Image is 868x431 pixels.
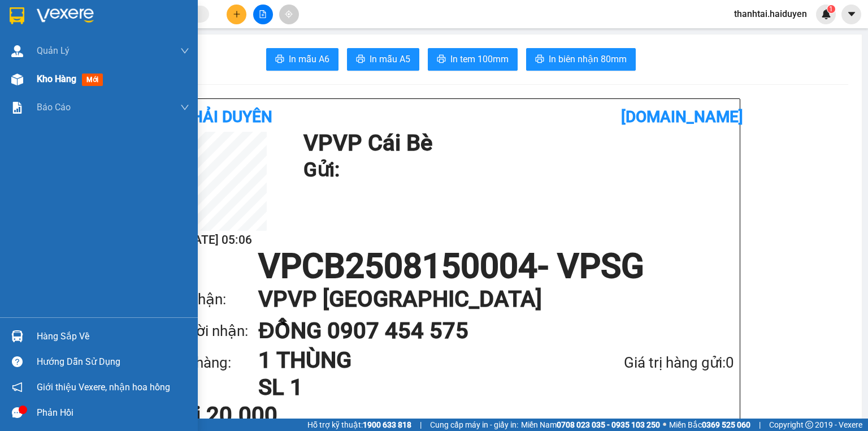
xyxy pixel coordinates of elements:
[12,407,23,418] span: message
[521,419,660,431] span: Miền Nam
[37,328,189,345] div: Hàng sắp về
[535,54,544,65] span: printer
[8,74,27,86] span: Rồi :
[307,419,411,431] span: Hỗ trợ kỹ thuật:
[37,380,170,394] span: Giới thiệu Vexere, nhận hoa hồng
[168,231,267,249] h2: [DATE] 05:06
[303,132,728,154] h1: VP VP Cái Bè
[37,354,189,370] div: Hướng dẫn sử dụng
[420,419,422,431] span: |
[12,382,23,393] span: notification
[73,37,188,50] div: ĐỒNG
[73,11,101,23] span: Nhận:
[227,5,246,24] button: plus
[702,420,750,429] strong: 0369 525 060
[285,10,293,18] span: aim
[11,45,23,57] img: warehouse-icon
[180,46,189,55] span: down
[821,9,831,19] img: icon-new-feature
[168,320,258,343] div: Người nhận:
[564,351,734,374] div: Giá trị hàng gửi: 0
[12,356,23,367] span: question-circle
[192,107,272,126] b: Hải Duyên
[829,5,833,13] span: 1
[168,404,355,426] div: Rồi 20.000
[258,315,711,347] h1: ĐỒNG 0907 454 575
[258,283,711,315] h1: VP VP [GEOGRAPHIC_DATA]
[168,249,734,283] h1: VPCB2508150004 - VPSG
[669,419,750,431] span: Miền Bắc
[663,423,666,427] span: ⚪️
[266,48,338,71] button: printerIn mẫu A6
[805,421,813,429] span: copyright
[759,419,761,431] span: |
[363,420,411,429] strong: 1900 633 818
[827,5,835,13] sup: 1
[11,102,23,114] img: solution-icon
[259,10,267,18] span: file-add
[347,48,419,71] button: printerIn mẫu A5
[621,107,743,126] b: [DOMAIN_NAME]
[279,5,299,24] button: aim
[303,154,728,186] h1: Gửi:
[233,10,241,18] span: plus
[258,374,564,401] h1: SL 1
[10,7,24,24] img: logo-vxr
[437,54,446,65] span: printer
[289,52,329,66] span: In mẫu A6
[10,11,27,23] span: Gửi:
[847,9,857,19] span: caret-down
[73,10,188,37] div: VP [GEOGRAPHIC_DATA]
[8,73,67,87] div: 20.000
[841,5,861,24] button: caret-down
[258,347,564,374] h1: 1 THÙNG
[180,103,189,112] span: down
[430,419,518,431] span: Cung cấp máy in - giấy in:
[428,48,518,71] button: printerIn tem 100mm
[37,100,71,114] span: Báo cáo
[37,74,76,84] span: Kho hàng
[557,420,660,429] strong: 0708 023 035 - 0935 103 250
[82,74,103,86] span: mới
[168,351,258,374] div: Tên hàng:
[10,10,66,37] div: VP Cái Bè
[11,74,23,85] img: warehouse-icon
[526,48,636,71] button: printerIn biên nhận 80mm
[450,52,509,66] span: In tem 100mm
[356,54,365,65] span: printer
[253,5,273,24] button: file-add
[725,7,816,21] span: thanhtai.haiduyen
[11,330,23,342] img: warehouse-icon
[73,50,188,66] div: 0907454575
[168,288,258,311] div: VP nhận:
[549,52,627,66] span: In biên nhận 80mm
[370,52,410,66] span: In mẫu A5
[37,44,70,58] span: Quản Lý
[275,54,284,65] span: printer
[37,404,189,421] div: Phản hồi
